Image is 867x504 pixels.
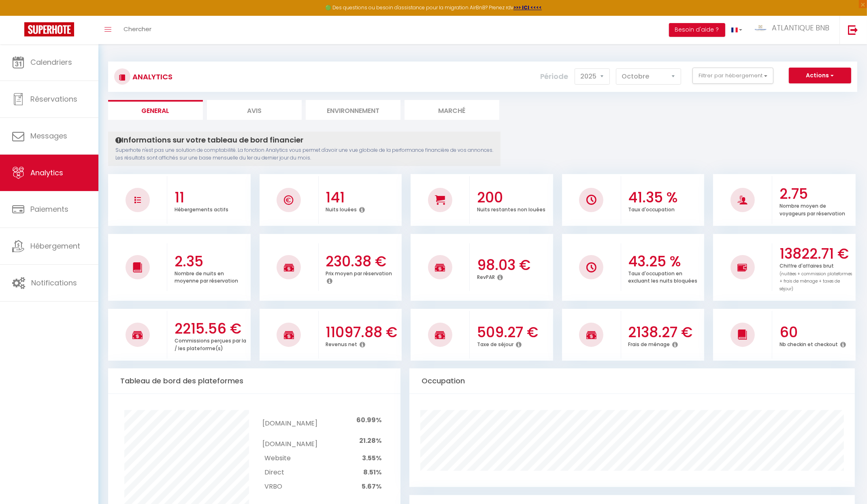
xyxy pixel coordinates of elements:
li: General [108,100,203,120]
h3: 60 [780,324,853,341]
td: [DOMAIN_NAME] [262,430,317,451]
h3: 2215.56 € [175,320,248,337]
li: Avis [207,100,302,120]
h4: Informations sur votre tableau de bord financier [115,136,493,145]
td: [DOMAIN_NAME] [262,410,317,431]
p: Nuits restantes non louées [477,204,545,213]
p: Nb checkin et checkout [780,339,838,348]
img: NO IMAGE [586,262,596,272]
span: Calendriers [30,57,72,67]
p: Chiffre d'affaires brut [780,261,852,292]
h3: 141 [326,189,400,206]
p: Frais de ménage [628,339,670,348]
span: ATLANTIQUE BNB [772,23,829,33]
h3: 11097.88 € [326,324,400,341]
span: 60.99% [356,415,381,425]
a: Chercher [117,16,158,44]
span: 21.28% [359,436,381,445]
img: NO IMAGE [737,263,748,272]
img: logout [848,25,858,35]
li: Environnement [306,100,400,120]
h3: 230.38 € [326,253,400,270]
p: RevPAR [477,272,495,281]
h3: 11 [175,189,248,206]
p: Nuits louées [326,204,357,213]
div: Occupation [409,368,855,394]
h3: 41.35 % [628,189,702,206]
h3: 98.03 € [477,257,551,274]
h3: 509.27 € [477,324,551,341]
label: Période [540,68,569,85]
span: 8.51% [363,468,381,477]
p: Revenus net [326,339,358,348]
p: Superhote n'est pas une solution de comptabilité. La fonction Analytics vous permet d'avoir une v... [115,147,493,162]
h3: 13822.71 € [780,245,853,262]
img: ... [754,25,767,31]
div: Tableau de bord des plateformes [108,368,400,394]
h3: 200 [477,189,551,206]
p: Nombre de nuits en moyenne par réservation [175,268,238,285]
p: Hébergements actifs [175,204,228,213]
p: Commissions perçues par la / les plateforme(s) [175,336,246,352]
span: Messages [30,131,67,141]
li: Marché [405,100,499,120]
span: Hébergement [30,241,80,251]
button: Besoin d'aide ? [669,23,725,37]
span: Analytics [30,168,63,178]
a: ... ATLANTIQUE BNB [748,16,839,44]
a: >>> ICI <<<< [513,4,542,11]
p: Taux d'occupation en excluant les nuits bloquées [628,268,698,285]
span: Chercher [124,25,151,33]
p: Prix moyen par réservation [326,268,392,277]
span: Paiements [30,204,68,214]
p: Taxe de séjour [477,339,513,348]
span: 5.67% [362,482,381,491]
p: Nombre moyen de voyageurs par réservation [780,201,845,217]
td: Website [262,451,317,465]
td: VRBO [262,479,317,493]
h3: 2138.27 € [628,324,702,341]
td: Direct [262,465,317,479]
p: Taux d'occupation [628,204,675,213]
img: NO IMAGE [134,197,141,203]
h3: 2.35 [175,253,248,270]
button: Actions [789,68,851,84]
span: 3.55% [362,453,381,463]
h3: 2.75 [780,185,853,202]
h3: 43.25 % [628,253,702,270]
button: Filtrer par hébergement [692,68,773,84]
img: Super Booking [24,22,74,36]
span: Réservations [30,94,77,104]
span: Notifications [31,278,77,288]
h3: Analytics [130,68,173,86]
span: (nuitées + commission plateformes + frais de ménage + taxes de séjour) [780,271,852,292]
